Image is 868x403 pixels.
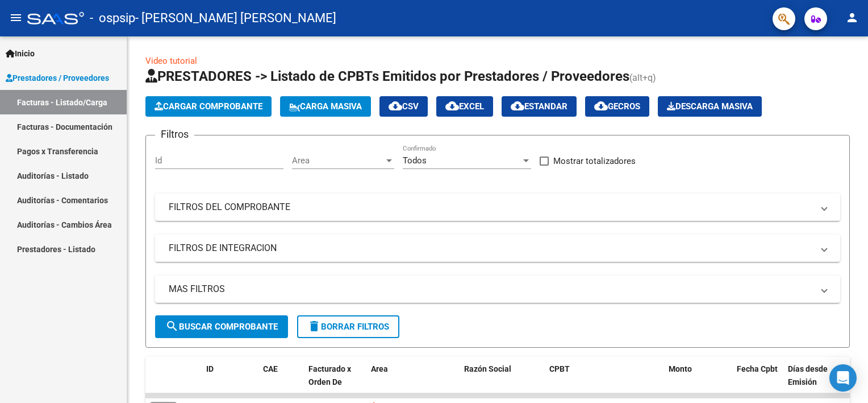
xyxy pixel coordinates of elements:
span: Facturado x Orden De [308,364,351,386]
span: Gecros [594,101,640,112]
app-download-masive: Descarga masiva de comprobantes (adjuntos) [658,96,762,117]
button: CSV [379,96,428,117]
span: Descarga Masiva [667,101,753,112]
button: Cargar Comprobante [145,96,272,117]
mat-expansion-panel-header: FILTROS DEL COMPROBANTE [155,194,840,221]
span: Fecha Cpbt [737,364,778,373]
mat-icon: cloud_download [511,99,524,113]
span: Razón Social [464,364,511,373]
mat-icon: cloud_download [445,99,459,113]
span: Cargar Comprobante [155,101,262,112]
h3: Filtros [155,126,194,142]
mat-expansion-panel-header: MAS FILTROS [155,275,840,303]
span: Borrar Filtros [307,322,389,332]
button: Borrar Filtros [297,315,399,338]
button: Descarga Masiva [658,96,762,117]
span: Buscar Comprobante [165,322,278,332]
span: CSV [389,101,419,112]
mat-panel-title: FILTROS DEL COMPROBANTE [169,201,813,213]
mat-icon: person [845,11,859,24]
span: EXCEL [445,101,484,112]
button: Estandar [502,96,577,117]
span: Estandar [511,101,567,112]
mat-icon: search [165,319,179,333]
span: Area [371,364,388,373]
mat-icon: cloud_download [389,99,402,113]
a: Video tutorial [145,56,197,66]
span: Prestadores / Proveedores [6,72,109,84]
span: - [PERSON_NAME] [PERSON_NAME] [135,6,336,31]
span: (alt+q) [629,72,656,83]
mat-expansion-panel-header: FILTROS DE INTEGRACION [155,235,840,262]
mat-icon: cloud_download [594,99,608,113]
span: Area [292,155,384,166]
button: Buscar Comprobante [155,315,288,338]
button: Gecros [585,96,649,117]
span: Inicio [6,47,35,60]
span: - ospsip [90,6,135,31]
span: Todos [403,155,427,166]
span: Días desde Emisión [788,364,828,386]
span: PRESTADORES -> Listado de CPBTs Emitidos por Prestadores / Proveedores [145,68,629,84]
span: Mostrar totalizadores [553,154,636,168]
span: Carga Masiva [289,101,362,112]
mat-icon: menu [9,11,23,24]
div: Open Intercom Messenger [829,364,857,392]
mat-panel-title: MAS FILTROS [169,283,813,295]
span: CPBT [549,364,570,373]
button: Carga Masiva [280,96,371,117]
mat-icon: delete [307,319,321,333]
span: Monto [669,364,692,373]
mat-panel-title: FILTROS DE INTEGRACION [169,242,813,254]
button: EXCEL [436,96,493,117]
span: ID [206,364,214,373]
span: CAE [263,364,278,373]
